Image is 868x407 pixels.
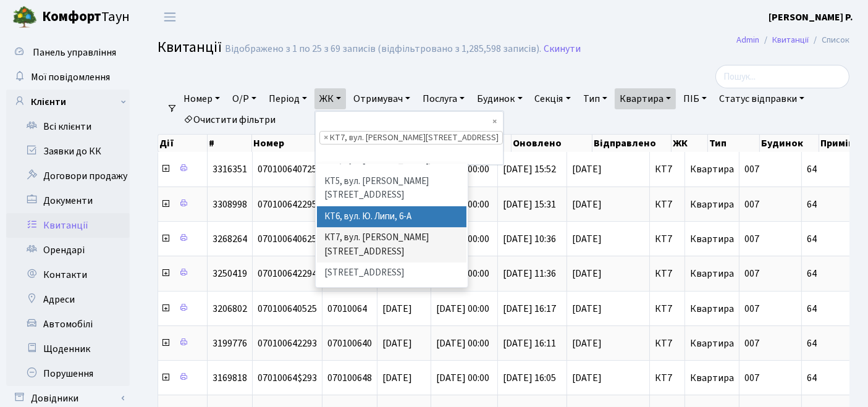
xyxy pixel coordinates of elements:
a: Квитанції [772,33,809,46]
a: ПІБ [678,88,712,109]
a: Послуга [418,88,470,109]
a: ЖК [314,88,346,109]
span: [DATE] [572,234,644,244]
span: 070100640625 [258,232,317,246]
span: Квартира [690,302,734,316]
span: [DATE] [572,373,644,383]
span: Квартира [690,337,734,350]
span: 070100648 [327,371,372,385]
span: [DATE] 00:00 [436,371,489,385]
a: Мої повідомлення [6,65,130,90]
a: Отримувач [348,88,415,109]
a: Заявки до КК [6,139,130,164]
a: Будинок [472,88,527,109]
span: [DATE] [572,164,644,174]
span: КТ7 [655,304,680,314]
li: КТ7, вул. Березнева, 12 [319,131,503,145]
a: Щоденник [6,337,130,361]
span: КТ7 [655,338,680,348]
span: КТ7 [655,199,680,209]
span: 3206802 [213,302,247,316]
span: 3169818 [213,371,247,385]
a: Автомобілі [6,312,130,337]
span: [DATE] [572,269,644,279]
span: [DATE] [572,338,644,348]
nav: breadcrumb [718,27,868,53]
b: [PERSON_NAME] Р. [769,10,853,24]
th: Дії [158,135,208,152]
span: 070100642295 [258,198,317,211]
th: # [208,135,252,152]
span: Панель управління [33,46,116,59]
li: КТ7, вул. [PERSON_NAME][STREET_ADDRESS] [317,227,467,262]
div: Відображено з 1 по 25 з 69 записів (відфільтровано з 1,285,598 записів). [225,43,541,55]
span: 3308998 [213,198,247,211]
span: 3199776 [213,337,247,350]
span: [DATE] [572,304,644,314]
span: [DATE] [382,302,412,316]
li: [STREET_ADDRESS] [317,284,467,306]
a: Очистити фільтри [179,109,280,130]
span: 007 [744,267,759,280]
span: 3316351 [213,162,247,176]
span: 007 [744,198,759,211]
span: Мої повідомлення [31,70,110,84]
a: Контакти [6,262,130,287]
span: [DATE] [572,199,644,209]
a: Адреси [6,287,130,312]
a: Договори продажу [6,164,130,188]
span: КТ7 [655,269,680,279]
th: Будинок [760,135,819,152]
a: Документи [6,188,130,213]
span: Квартира [690,232,734,246]
li: КТ6, вул. Ю. Липи, 6-А [317,206,467,228]
li: КТ5, вул. [PERSON_NAME][STREET_ADDRESS] [317,171,467,206]
span: [DATE] [382,371,412,385]
th: ЖК [672,135,709,152]
span: [DATE] 15:52 [503,162,556,176]
span: 07010064 [327,302,367,316]
span: 070100640 [327,337,372,350]
span: 3268264 [213,232,247,246]
a: Орендарі [6,238,130,262]
span: 070100642293 [258,337,317,350]
span: Квартира [690,162,734,176]
span: Квартира [690,198,734,211]
span: Таун [42,7,130,28]
a: Квитанції [6,213,130,238]
span: [DATE] 16:11 [503,337,556,350]
a: Період [264,88,312,109]
th: Відправлено [592,135,671,152]
span: [DATE] 11:36 [503,267,556,280]
a: Статус відправки [714,88,809,109]
span: 070100642294 [258,267,317,280]
span: КТ7 [655,234,680,244]
span: 007 [744,162,759,176]
a: Панель управління [6,40,130,65]
span: 007 [744,302,759,316]
a: Номер [179,88,225,109]
span: [DATE] 00:00 [436,337,489,350]
th: Тип [708,135,760,152]
a: Тип [578,88,612,109]
input: Пошук... [715,65,849,88]
b: Комфорт [42,7,101,27]
span: 070100640725 [258,162,317,176]
span: 07010064$293 [258,371,317,385]
span: Квартира [690,371,734,385]
span: Квартира [690,267,734,280]
span: 3250419 [213,267,247,280]
button: Переключити навігацію [154,7,185,27]
a: [PERSON_NAME] Р. [769,10,853,25]
span: Видалити всі елементи [492,115,497,128]
a: Admin [736,33,759,46]
a: Порушення [6,361,130,386]
span: [DATE] [382,337,412,350]
span: [DATE] 10:36 [503,232,556,246]
a: Скинути [544,43,581,55]
th: Номер [252,135,321,152]
span: × [324,132,328,144]
span: [DATE] 16:05 [503,371,556,385]
a: Клієнти [6,90,130,114]
span: [DATE] 15:31 [503,198,556,211]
